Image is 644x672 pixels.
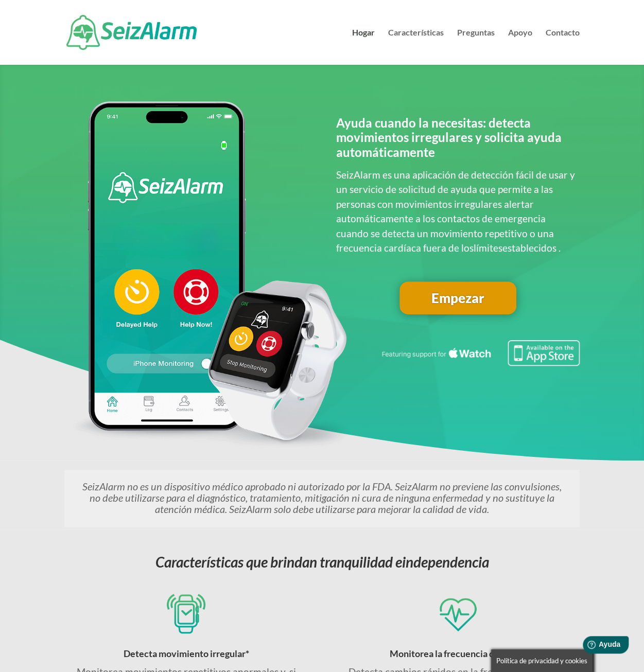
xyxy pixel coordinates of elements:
font: SeizAlarm no es un dispositivo médico aprobado ni autorizado por la FDA. SeizAlarm no previene la... [82,480,562,515]
a: Apoyo [508,29,532,65]
font: Contacto [546,27,580,37]
img: Monitores de convulsiones que utilizan la frecuencia cardíaca [439,594,477,633]
font: Monitorea la frecuencia cardíaca* [389,648,526,659]
font: Ayuda cuando la necesitas: detecta movimientos irregulares y solicita ayuda automáticamente [336,115,562,160]
a: Hogar [352,29,375,65]
img: Alarma de secuestro [66,15,197,50]
a: Características [388,29,444,65]
font: Apoyo [508,27,532,37]
font: establecidos . [502,242,561,254]
font: Características que brindan tranquilidad e [155,553,402,571]
font: Detecta movimiento irregular* [124,648,249,659]
img: Detecta convulsiones mediante sensores del iPhone y Apple Watch [167,594,205,633]
a: Empezar [399,281,516,314]
font: Política de privacidad y cookies [496,657,587,665]
img: alarma antisecuestro para dispositivos Apple [64,101,354,450]
font: Empezar [431,290,484,306]
img: Detección de convulsiones disponible en la App Store de Apple. [380,340,580,366]
font: límites [474,242,502,254]
a: Contacto [546,29,580,65]
font: Preguntas [457,27,495,37]
a: Preguntas [457,29,495,65]
font: Características [388,27,444,37]
iframe: Lanzador de widgets de ayuda [552,632,633,661]
font: SeizAlarm es una aplicación de detección fácil de usar y un servicio de solicitud de ayuda que pe... [336,169,575,254]
font: independencia [402,553,489,571]
a: Con soporte para detección de convulsiones para el Apple Watch [380,356,580,368]
font: Hogar [352,27,375,37]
